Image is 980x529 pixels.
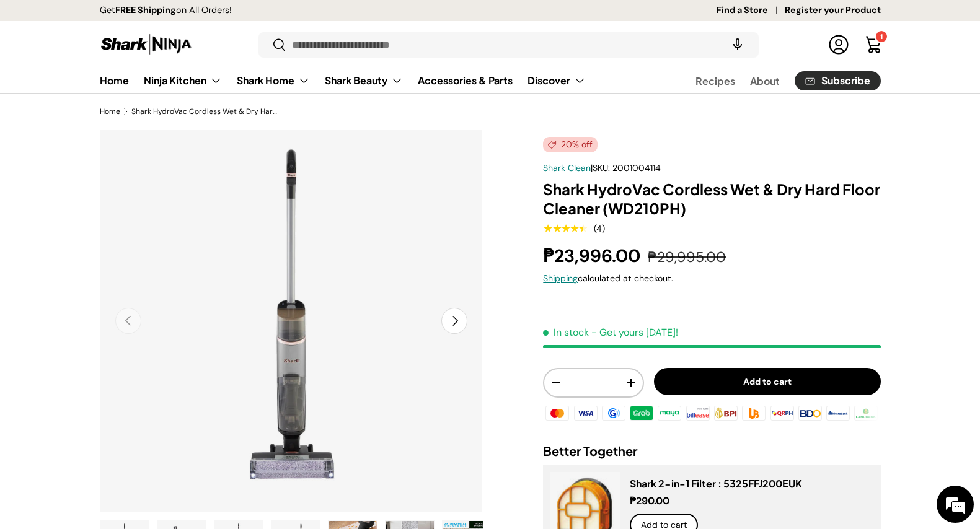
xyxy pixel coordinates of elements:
[824,404,852,422] img: metrobank
[717,4,785,17] a: Find a Store
[654,368,881,396] button: Add to cart
[572,404,599,422] img: visa
[656,404,683,422] img: maya
[821,76,870,85] span: Subscribe
[795,71,881,90] a: Subscribe
[100,106,514,117] nav: Breadcrumbs
[115,4,176,15] strong: FREE Shipping
[852,404,880,422] img: landbank
[543,222,587,235] span: ★★★★★
[543,326,589,339] span: In stock
[648,248,726,266] s: ₱29,995.00
[591,162,661,173] span: |
[100,68,586,93] nav: Primary
[666,68,881,93] nav: Secondary
[544,404,571,422] img: master
[740,404,767,422] img: ubp
[543,180,880,218] h1: Shark HydroVac Cordless Wet & Dry Hard Floor Cleaner (WD210PH)
[593,162,610,173] span: SKU:
[144,68,222,93] a: Ninja Kitchen
[612,162,661,173] span: 2001004114
[628,404,655,422] img: grabpay
[325,68,403,93] a: Shark Beauty
[750,69,780,93] a: About
[695,69,735,93] a: Recipes
[712,404,739,422] img: bpi
[229,68,317,93] summary: Shark Home
[600,404,627,422] img: gcash
[543,442,880,460] h2: Better Together
[543,273,578,284] a: Shipping
[100,4,232,17] p: Get on All Orders!
[785,4,881,17] a: Register your Product
[528,68,586,93] a: Discover
[543,223,587,234] div: 4.5 out of 5.0 stars
[100,32,193,56] img: Shark Ninja Philippines
[591,326,678,339] p: - Get yours [DATE]!
[543,244,643,268] strong: ₱23,996.00
[100,108,120,115] a: Home
[136,68,229,93] summary: Ninja Kitchen
[880,32,883,41] span: 1
[237,68,310,93] a: Shark Home
[718,31,757,58] speech-search-button: Search by voice
[131,108,280,115] a: Shark HydroVac Cordless Wet & Dry Hard Floor Cleaner (WD210PH)
[768,404,795,422] img: qrph
[797,404,824,422] img: bdo
[100,68,129,92] a: Home
[594,224,605,234] div: (4)
[684,404,712,422] img: billease
[630,477,802,490] a: Shark 2-in-1 Filter : 5325FFJ200EUK
[543,137,598,152] span: 20% off
[317,68,410,93] summary: Shark Beauty
[520,68,593,93] summary: Discover
[418,68,513,92] a: Accessories & Parts
[543,272,880,285] div: calculated at checkout.
[543,162,591,173] a: Shark Clean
